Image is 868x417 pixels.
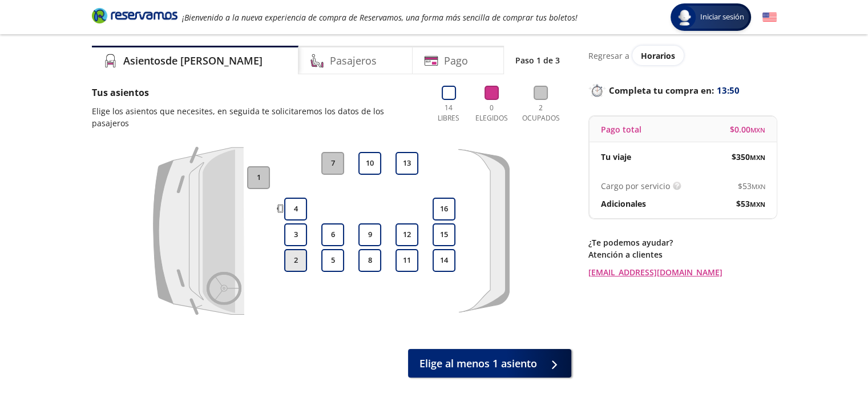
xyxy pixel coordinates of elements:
[732,151,765,163] span: $ 350
[92,105,422,129] p: Elige los asientos que necesites, en seguida te solicitaremos los datos de los pasajeros
[750,126,765,134] small: MXN
[588,82,777,98] p: Completa tu compra en :
[641,50,675,61] span: Horarios
[444,53,468,69] h4: Pago
[358,249,381,272] button: 8
[588,266,777,278] a: [EMAIL_ADDRESS][DOMAIN_NAME]
[395,223,418,246] button: 12
[588,248,777,260] p: Atención a clientes
[601,198,646,210] p: Adicionales
[717,84,740,97] span: 13:50
[433,223,455,246] button: 15
[395,152,418,175] button: 13
[730,123,765,135] span: $ 0.00
[92,86,422,99] p: Tus asientos
[601,180,670,192] p: Cargo por servicio
[588,50,629,62] p: Regresar a
[321,249,344,272] button: 5
[330,53,377,69] h4: Pasajeros
[750,153,765,162] small: MXN
[284,198,307,220] button: 4
[736,198,765,210] span: $ 53
[738,180,765,192] span: $ 53
[515,54,560,66] p: Paso 1 de 3
[588,46,777,65] div: Regresar a ver horarios
[750,200,765,209] small: MXN
[419,356,537,371] span: Elige al menos 1 asiento
[358,152,381,175] button: 10
[762,10,777,25] button: English
[588,236,777,248] p: ¿Te podemos ayudar?
[473,103,511,123] p: 0 Elegidos
[182,12,578,23] em: ¡Bienvenido a la nueva experiencia de compra de Reservamos, una forma más sencilla de comprar tus...
[752,182,765,191] small: MXN
[284,223,307,246] button: 3
[321,223,344,246] button: 6
[601,151,631,163] p: Tu viaje
[92,7,177,27] a: Brand Logo
[519,103,563,123] p: 2 Ocupados
[92,7,177,24] i: Brand Logo
[395,249,418,272] button: 11
[284,249,307,272] button: 2
[123,53,263,69] h4: Asientos de [PERSON_NAME]
[321,152,344,175] button: 7
[408,349,571,378] button: Elige al menos 1 asiento
[433,249,455,272] button: 14
[696,11,749,23] span: Iniciar sesión
[433,198,455,220] button: 16
[433,103,465,123] p: 14 Libres
[247,166,270,189] button: 1
[358,223,381,246] button: 9
[601,123,641,135] p: Pago total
